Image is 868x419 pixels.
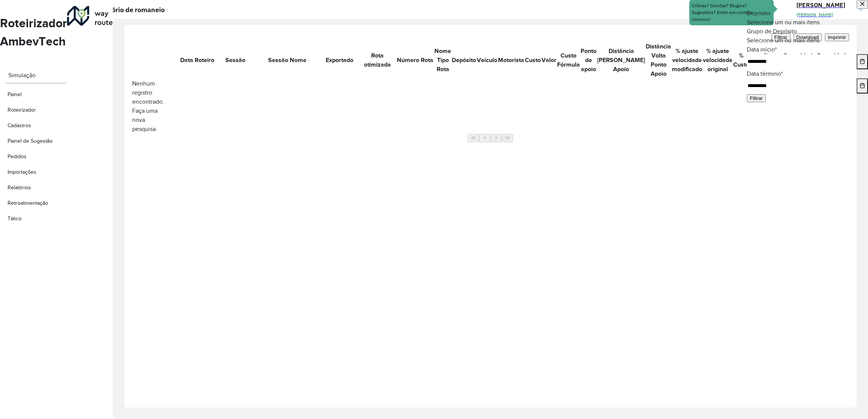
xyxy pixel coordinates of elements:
[502,134,513,142] button: Last Page
[703,42,733,79] th: % ajuste velocidade original
[434,42,451,79] th: Nome Tipo Rota
[8,199,48,207] span: Retroalimentação
[8,72,36,78] label: Simulação
[8,106,36,114] span: Roteirizador
[580,42,597,79] th: Ponto de apoio
[254,42,320,79] th: Sessão Nome
[132,79,164,134] td: Nenhum registro encontrado. Faça uma nova pesquisa.
[747,70,783,77] label: Data término
[645,42,671,79] th: Distância Volta Ponto Apoio
[8,215,22,223] span: Tático
[8,153,27,160] span: Pedidos
[396,42,434,79] th: Número Rota
[525,42,541,79] th: Custo
[857,78,868,93] button: Choose Date
[747,46,777,53] label: Data início
[8,121,31,129] span: Cadastros
[747,10,771,16] label: Depósito
[671,42,703,79] th: % ajuste velocidade modificado
[498,42,525,79] th: Motorista
[8,90,22,98] span: Painel
[451,42,476,79] th: Depósito
[87,5,165,15] h2: Relatório de romaneio
[479,134,490,142] button: Previous Page
[557,42,580,79] th: Custo Fórmula
[733,42,749,79] th: % Custo
[541,42,557,79] th: Valor
[747,94,766,102] button: Filtrar
[597,42,645,79] th: Distância [PERSON_NAME] Apoio
[178,42,216,79] th: Data Roteiro
[476,42,498,79] th: Veículo
[8,184,31,192] span: Relatórios
[320,42,358,79] th: Exportado
[490,134,502,142] button: Next Page
[8,137,53,145] span: Painel de Sugestão
[216,42,254,79] th: Sessão
[468,134,479,142] button: First Page
[8,168,36,176] span: Importações
[857,54,868,69] button: Choose Date
[358,42,396,79] th: Rota otimizada
[747,28,797,34] label: Grupo de Depósito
